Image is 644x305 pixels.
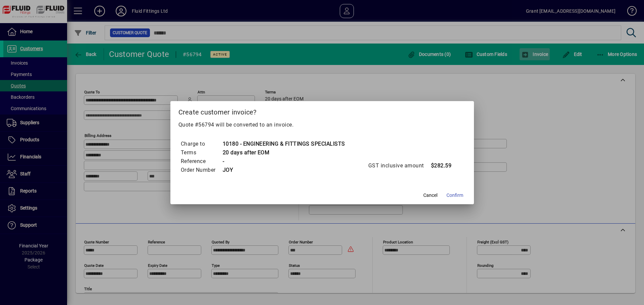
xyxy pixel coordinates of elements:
[178,121,466,129] p: Quote #56794 will be converted to an invoice.
[420,189,441,202] button: Cancel
[180,140,222,148] td: Charge to
[180,166,222,174] td: Order Number
[444,189,466,202] button: Confirm
[222,166,345,174] td: JOY
[368,161,431,170] td: GST inclusive amount
[170,101,474,121] h2: Create customer invoice?
[222,140,345,148] td: 10180 - ENGINEERING & FITTINGS SPECIALISTS
[431,161,458,170] td: $282.59
[423,192,437,199] span: Cancel
[222,148,345,157] td: 20 days after EOM
[180,148,222,157] td: Terms
[446,192,463,199] span: Confirm
[180,157,222,166] td: Reference
[222,157,345,166] td: -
